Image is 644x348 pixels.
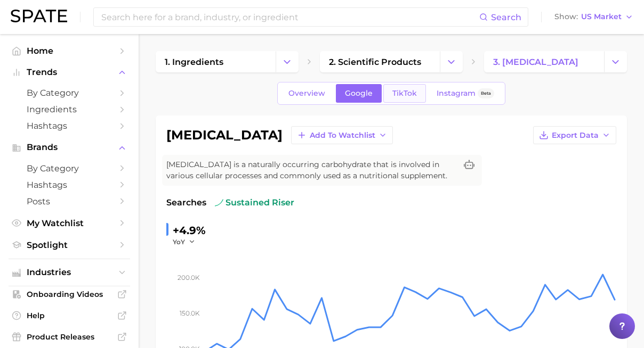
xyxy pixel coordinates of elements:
span: 2. scientific products [329,57,421,67]
button: Brands [9,139,130,155]
span: 1. ingredients [165,57,223,67]
span: Posts [27,196,112,206]
button: Change Category [276,51,299,72]
a: 3. [MEDICAL_DATA] [484,51,604,72]
button: YoY [173,237,196,246]
a: Help [9,308,130,324]
span: Searches [166,196,206,209]
span: Onboarding Videos [27,289,112,299]
a: Onboarding Videos [9,286,130,302]
span: Overview [288,89,325,98]
div: +4.9% [173,222,206,239]
span: Hashtags [27,121,112,131]
a: Overview [279,84,334,103]
span: My Watchlist [27,218,112,228]
a: 2. scientific products [320,51,440,72]
a: Hashtags [9,118,130,134]
span: Add to Watchlist [310,131,375,140]
span: Brands [27,143,112,152]
span: YoY [173,237,185,246]
a: Ingredients [9,101,130,118]
span: Ingredients [27,104,112,114]
span: Google [345,89,373,98]
button: Trends [9,64,130,80]
a: Spotlight [9,237,130,253]
span: Home [27,46,112,56]
span: TikTok [392,89,417,98]
span: Show [554,14,578,20]
span: Trends [27,68,112,77]
a: InstagramBeta [428,84,503,103]
span: Product Releases [27,332,112,342]
span: by Category [27,88,112,98]
span: [MEDICAL_DATA] is a naturally occurring carbohydrate that is involved in various cellular process... [166,159,456,181]
a: Google [336,84,382,103]
span: US Market [581,14,622,20]
a: Home [9,43,130,59]
tspan: 200.0k [178,274,200,281]
span: by Category [27,163,112,173]
a: Hashtags [9,177,130,193]
span: Instagram [437,89,476,98]
button: Change Category [440,51,463,72]
span: Hashtags [27,180,112,190]
span: Help [27,311,112,320]
a: by Category [9,85,130,101]
input: Search here for a brand, industry, or ingredient [100,8,479,26]
span: Export Data [552,131,599,140]
button: Export Data [533,126,616,144]
a: Posts [9,193,130,210]
span: sustained riser [215,196,294,209]
a: Product Releases [9,329,130,345]
img: SPATE [11,10,67,22]
button: Change Category [604,51,627,72]
a: 1. ingredients [156,51,276,72]
span: Search [491,12,521,22]
img: sustained riser [215,198,223,207]
button: Add to Watchlist [291,126,393,144]
h1: [MEDICAL_DATA] [166,129,283,142]
a: My Watchlist [9,215,130,231]
tspan: 150.0k [180,309,200,317]
span: 3. [MEDICAL_DATA] [493,57,578,67]
span: Spotlight [27,240,112,250]
a: TikTok [383,84,426,103]
span: Industries [27,268,112,277]
a: by Category [9,160,130,177]
button: ShowUS Market [552,10,636,24]
span: Beta [481,89,491,98]
button: Industries [9,264,130,280]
